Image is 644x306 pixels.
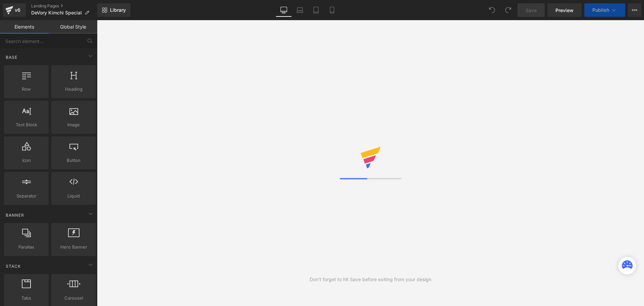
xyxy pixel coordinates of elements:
span: Heading [53,86,94,93]
span: Row [6,86,47,93]
button: More [628,3,641,17]
a: Landing Pages [31,3,97,9]
span: Library [110,7,126,13]
span: Hero Banner [53,244,94,251]
span: Publish [592,7,609,13]
span: Tabs [6,295,47,302]
a: Global Style [49,20,97,34]
div: v6 [13,6,22,14]
a: Desktop [276,3,292,17]
button: Publish [584,3,625,17]
a: New Library [97,3,130,17]
a: Preview [547,3,582,17]
a: Tablet [308,3,324,17]
span: Banner [5,212,25,218]
a: Mobile [324,3,340,17]
span: Button [53,157,94,164]
span: Save [526,7,537,14]
span: Preview [555,7,574,14]
button: Undo [485,3,499,17]
a: Laptop [292,3,308,17]
span: Text Block [6,121,47,128]
span: DeVory Kimchi Special [31,10,82,15]
span: Liquid [53,192,94,200]
span: Stack [5,263,21,269]
span: Base [5,54,18,60]
span: Icon [6,157,47,164]
span: Parallax [6,244,47,251]
span: Carousel [53,295,94,302]
button: Redo [501,3,515,17]
div: Don't forget to hit Save before exiting from your design [310,276,431,283]
span: Image [53,121,94,128]
span: Separator [6,192,47,200]
a: v6 [3,3,26,17]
